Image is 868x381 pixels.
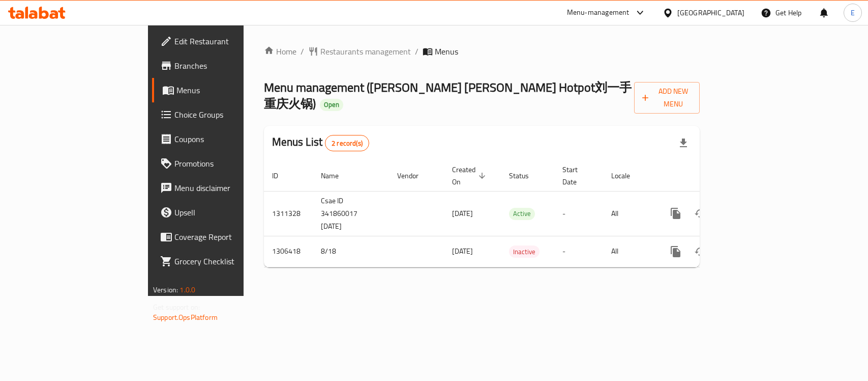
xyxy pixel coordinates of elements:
[567,7,630,19] div: Menu-management
[174,157,285,170] span: Promotions
[152,127,293,151] a: Coupons
[153,283,178,296] span: Version:
[452,164,489,188] span: Created On
[152,200,293,225] a: Upsell
[435,45,458,58] span: Menus
[452,207,473,220] span: [DATE]
[152,151,293,176] a: Promotions
[554,191,603,236] td: -
[153,301,200,314] span: Get support on:
[562,164,591,188] span: Start Date
[321,170,352,182] span: Name
[272,134,369,151] h2: Menus List
[152,78,293,102] a: Menus
[152,176,293,200] a: Menu disclaimer
[152,29,293,53] a: Edit Restaurant
[174,231,285,243] span: Coverage Report
[655,160,769,192] th: Actions
[509,246,540,258] div: Inactive
[264,45,700,58] nav: breadcrumb
[397,170,432,182] span: Vendor
[153,311,218,324] a: Support.OpsPlatform
[509,170,542,182] span: Status
[677,7,744,18] div: [GEOGRAPHIC_DATA]
[152,53,293,78] a: Branches
[152,249,293,274] a: Grocery Checklist
[415,45,418,58] li: /
[325,135,369,151] div: Total records count
[603,191,655,236] td: All
[642,85,692,111] span: Add New Menu
[313,191,389,236] td: Csae ID 341860017 [DATE]
[320,100,343,109] span: Open
[174,35,285,47] span: Edit Restaurant
[452,244,473,258] span: [DATE]
[688,201,712,226] button: Change Status
[272,170,291,182] span: ID
[688,239,712,264] button: Change Status
[179,283,195,296] span: 1.0.0
[176,84,285,96] span: Menus
[174,60,285,72] span: Branches
[174,182,285,194] span: Menu disclaimer
[174,108,285,121] span: Choice Groups
[664,239,688,264] button: more
[301,45,304,58] li: /
[152,102,293,127] a: Choice Groups
[325,139,369,148] span: 2 record(s)
[313,236,389,267] td: 8/18
[664,201,688,226] button: more
[851,7,855,18] span: E
[509,246,540,258] span: Inactive
[174,206,285,219] span: Upsell
[320,45,411,58] span: Restaurants management
[174,133,285,145] span: Coupons
[603,236,655,267] td: All
[320,99,343,111] div: Open
[264,160,769,267] table: enhanced table
[308,45,411,58] a: Restaurants management
[152,225,293,249] a: Coverage Report
[634,82,700,114] button: Add New Menu
[264,76,632,115] span: Menu management ( [PERSON_NAME] [PERSON_NAME] Hotpot刘一手重庆火锅 )
[554,236,603,267] td: -
[509,208,535,220] span: Active
[671,131,696,155] div: Export file
[509,208,535,220] div: Active
[611,170,643,182] span: Locale
[174,255,285,267] span: Grocery Checklist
